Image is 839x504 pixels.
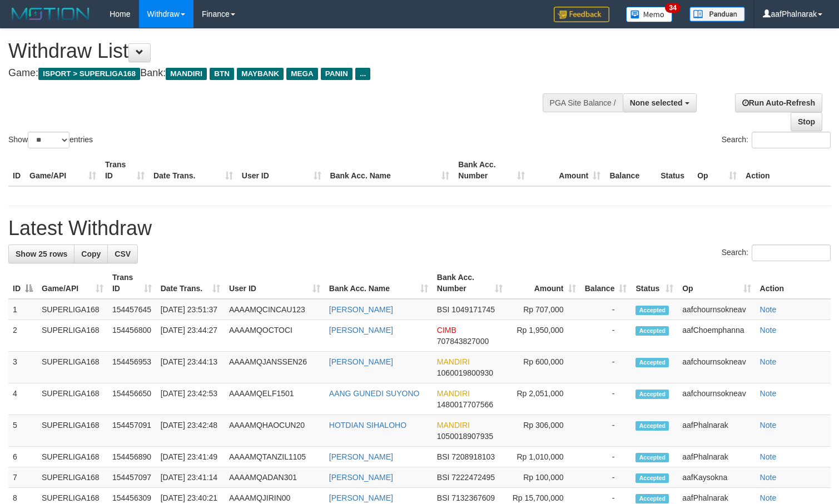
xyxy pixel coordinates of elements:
[437,337,489,346] span: Copy 707843827000 to clipboard
[115,249,131,258] span: CSV
[507,299,580,320] td: Rp 707,000
[8,267,37,299] th: ID: activate to sort column descending
[108,447,156,467] td: 154456890
[329,326,393,335] a: [PERSON_NAME]
[636,326,669,336] span: Accepted
[437,452,450,461] span: BSI
[225,447,325,467] td: AAAAMQTANZIL1105
[437,389,470,398] span: MANDIRI
[8,68,548,79] h4: Game: Bank:
[101,154,149,186] th: Trans ID
[507,352,580,383] td: Rp 600,000
[329,389,420,398] a: AANG GUNEDI SUYONO
[437,357,470,366] span: MANDIRI
[760,421,777,430] a: Note
[760,389,777,398] a: Note
[437,421,470,430] span: MANDIRI
[752,132,831,148] input: Search:
[225,299,325,320] td: AAAAMQCINCAU123
[108,415,156,447] td: 154457091
[722,132,831,148] label: Search:
[325,267,433,299] th: Bank Acc. Name: activate to sort column ascending
[74,244,108,263] a: Copy
[8,352,37,383] td: 3
[678,299,755,320] td: aafchournsokneav
[580,467,632,488] td: -
[225,320,325,352] td: AAAAMQOCTOCI
[656,154,693,186] th: Status
[107,244,138,263] a: CSV
[760,305,777,314] a: Note
[678,267,755,299] th: Op: activate to sort column ascending
[16,249,67,258] span: Show 25 rows
[8,217,831,239] h1: Latest Withdraw
[225,467,325,488] td: AAAAMQADAN301
[437,400,493,409] span: Copy 1480017707566 to clipboard
[225,267,325,299] th: User ID: activate to sort column ascending
[166,68,207,80] span: MANDIRI
[791,112,822,131] a: Stop
[760,357,777,366] a: Note
[636,421,669,431] span: Accepted
[37,352,108,383] td: SUPERLIGA168
[507,447,580,467] td: Rp 1,010,000
[437,493,450,502] span: BSI
[8,447,37,467] td: 6
[507,320,580,352] td: Rp 1,950,000
[636,306,669,315] span: Accepted
[156,299,225,320] td: [DATE] 23:51:37
[543,93,623,112] div: PGA Site Balance /
[760,326,777,335] a: Note
[623,93,697,112] button: None selected
[156,383,225,415] td: [DATE] 23:42:53
[636,473,669,483] span: Accepted
[8,154,25,186] th: ID
[286,68,318,80] span: MEGA
[437,305,450,314] span: BSI
[752,244,831,261] input: Search:
[329,305,393,314] a: [PERSON_NAME]
[38,68,140,80] span: ISPORT > SUPERLIGA168
[722,244,831,261] label: Search:
[693,154,741,186] th: Op
[8,320,37,352] td: 2
[37,415,108,447] td: SUPERLIGA168
[760,473,777,482] a: Note
[678,447,755,467] td: aafPhalnarak
[81,249,101,258] span: Copy
[8,244,75,263] a: Show 25 rows
[326,154,454,186] th: Bank Acc. Name
[760,493,777,502] a: Note
[451,452,495,461] span: Copy 7208918103 to clipboard
[108,299,156,320] td: 154457645
[451,305,495,314] span: Copy 1049171745 to clipboard
[8,415,37,447] td: 5
[37,447,108,467] td: SUPERLIGA168
[28,132,69,148] select: Showentries
[108,383,156,415] td: 154456650
[605,154,656,186] th: Balance
[156,267,225,299] th: Date Trans.: activate to sort column ascending
[225,352,325,383] td: AAAAMQJANSSEN26
[529,154,605,186] th: Amount
[636,494,669,503] span: Accepted
[631,267,678,299] th: Status: activate to sort column ascending
[108,467,156,488] td: 154457097
[156,320,225,352] td: [DATE] 23:44:27
[454,154,529,186] th: Bank Acc. Number
[225,415,325,447] td: AAAAMQHAOCUN20
[580,320,632,352] td: -
[580,383,632,415] td: -
[108,267,156,299] th: Trans ID: activate to sort column ascending
[8,467,37,488] td: 7
[321,68,353,80] span: PANIN
[678,320,755,352] td: aafChoemphanna
[580,299,632,320] td: -
[25,154,101,186] th: Game/API
[580,415,632,447] td: -
[678,383,755,415] td: aafchournsokneav
[237,68,284,80] span: MAYBANK
[433,267,507,299] th: Bank Acc. Number: activate to sort column ascending
[580,267,632,299] th: Balance: activate to sort column ascending
[756,267,831,299] th: Action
